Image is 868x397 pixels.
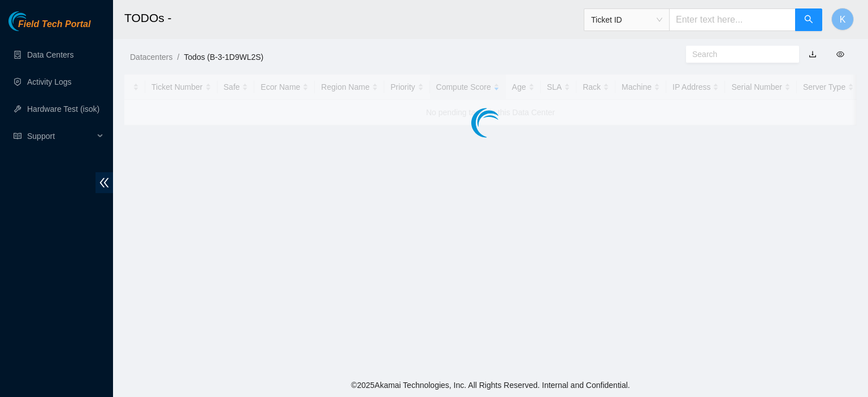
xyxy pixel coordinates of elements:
[27,125,94,147] span: Support
[18,19,90,30] span: Field Tech Portal
[27,50,73,59] a: Data Centers
[591,11,662,28] span: Ticket ID
[800,45,825,63] button: download
[831,8,854,30] button: K
[113,373,868,397] footer: © 2025 Akamai Technologies, Inc. All Rights Reserved. Internal and Confidential.
[836,50,844,58] span: eye
[177,53,179,62] span: /
[8,11,57,31] img: Akamai Technologies
[184,53,263,62] a: Todos (B-3-1D9WL2S)
[804,15,813,25] span: search
[692,48,784,60] input: Search
[27,77,72,86] a: Activity Logs
[14,132,21,140] span: read
[27,104,99,114] a: Hardware Test (isok)
[96,172,113,193] span: double-left
[669,8,796,31] input: Enter text here...
[8,20,90,35] a: Akamai TechnologiesField Tech Portal
[130,53,172,62] a: Datacenters
[795,8,822,31] button: search
[840,12,846,27] span: K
